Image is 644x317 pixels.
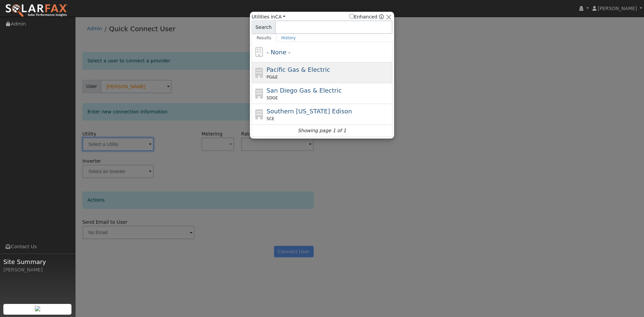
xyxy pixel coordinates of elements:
label: Enhanced [350,13,377,20]
span: Pacific Gas & Electric [267,66,330,73]
span: Show enhanced providers [350,13,384,20]
img: retrieve [35,306,40,311]
span: SCE [267,116,275,122]
a: Results [252,34,276,42]
a: Enhanced Providers [379,14,384,19]
a: CA [275,14,285,19]
span: [PERSON_NAME] [598,6,637,11]
span: Utilities in [252,13,285,20]
a: History [276,34,301,42]
i: Showing page 1 of 1 [298,127,346,134]
span: Site Summary [3,257,72,266]
span: SDGE [267,95,278,101]
input: Enhanced [350,14,354,18]
span: San Diego Gas & Electric [267,87,342,94]
div: [PERSON_NAME] [3,266,72,273]
span: Southern [US_STATE] Edison [267,108,352,115]
span: - None - [267,49,290,56]
img: SolarFax [5,4,68,18]
span: Search [252,20,275,34]
span: PG&E [267,74,278,80]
